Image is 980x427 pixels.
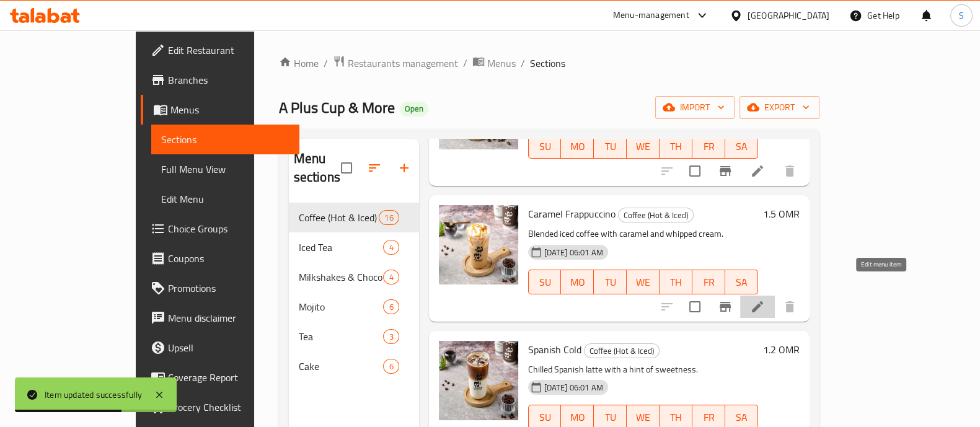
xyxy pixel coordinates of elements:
[660,270,692,294] button: TH
[384,271,398,283] span: 4
[360,153,389,183] span: Sort sections
[161,162,289,177] span: Full Menu View
[400,102,428,117] div: Open
[655,96,735,119] button: import
[528,134,562,159] button: SU
[168,340,289,355] span: Upsell
[692,270,725,294] button: FR
[384,242,398,253] span: 4
[333,155,360,181] span: Select all sections
[333,55,458,71] a: Restaurants management
[539,382,608,394] span: [DATE] 06:01 AM
[665,100,725,115] span: import
[141,273,299,303] a: Promotions
[697,408,720,426] span: FR
[599,408,622,426] span: TU
[348,56,458,71] span: Restaurants management
[528,340,581,359] span: Spanish Cold
[439,341,518,420] img: Spanish Cold
[739,96,819,119] button: export
[141,303,299,333] a: Menu disclaimer
[534,408,557,426] span: SU
[168,251,289,266] span: Coupons
[664,273,687,291] span: TH
[534,273,557,291] span: SU
[141,392,299,422] a: Grocery Checklist
[775,156,805,186] button: delete
[299,240,384,255] span: Iced Tea
[613,8,689,23] div: Menu-management
[632,273,655,291] span: WE
[697,273,720,291] span: FR
[692,134,725,159] button: FR
[389,153,419,183] button: Add section
[384,301,398,313] span: 6
[632,138,655,156] span: WE
[627,134,660,159] button: WE
[141,214,299,244] a: Choice Groups
[487,56,516,71] span: Menus
[528,270,562,294] button: SU
[384,331,398,343] span: 3
[682,158,708,184] span: Select to update
[566,138,589,156] span: MO
[561,270,594,294] button: MO
[289,322,419,351] div: Tea3
[528,226,758,242] p: Blended iced coffee with caramel and whipped cream.
[141,95,299,125] a: Menus
[561,134,594,159] button: MO
[168,310,289,325] span: Menu disclaimer
[299,329,384,344] span: Tea
[168,400,289,415] span: Grocery Checklist
[599,273,622,291] span: TU
[151,184,299,214] a: Edit Menu
[463,56,467,71] li: /
[383,329,399,344] div: items
[289,351,419,381] div: Cake6
[168,370,289,385] span: Coverage Report
[619,208,693,222] span: Coffee (Hot & Iced)
[594,270,627,294] button: TU
[528,362,758,377] p: Chilled Spanish latte with a hint of sweetness.
[682,294,708,320] span: Select to update
[279,55,819,71] nav: breadcrumb
[710,156,740,186] button: Branch-specific-item
[528,205,616,223] span: Caramel Frappuccino
[748,9,829,22] div: [GEOGRAPHIC_DATA]
[299,270,384,284] span: Milkshakes & Chocolate
[599,138,622,156] span: TU
[299,210,379,225] span: Coffee (Hot & Iced)
[664,138,687,156] span: TH
[725,134,758,159] button: SA
[632,408,655,426] span: WE
[324,56,328,71] li: /
[400,103,428,114] span: Open
[585,344,659,358] span: Coffee (Hot & Iced)
[141,35,299,65] a: Edit Restaurant
[439,205,518,284] img: Caramel Frappuccino
[730,273,753,291] span: SA
[168,221,289,236] span: Choice Groups
[521,56,525,71] li: /
[627,270,660,294] button: WE
[141,363,299,392] a: Coverage Report
[379,210,399,225] div: items
[299,359,384,374] span: Cake
[289,232,419,262] div: Iced Tea4
[383,270,399,284] div: items
[151,154,299,184] a: Full Menu View
[141,244,299,273] a: Coupons
[472,55,516,71] a: Menus
[384,361,398,372] span: 6
[594,134,627,159] button: TU
[730,138,753,156] span: SA
[168,281,289,296] span: Promotions
[294,149,341,187] h2: Menu sections
[534,138,557,156] span: SU
[539,247,608,258] span: [DATE] 06:01 AM
[959,9,964,22] span: S
[710,292,740,322] button: Branch-specific-item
